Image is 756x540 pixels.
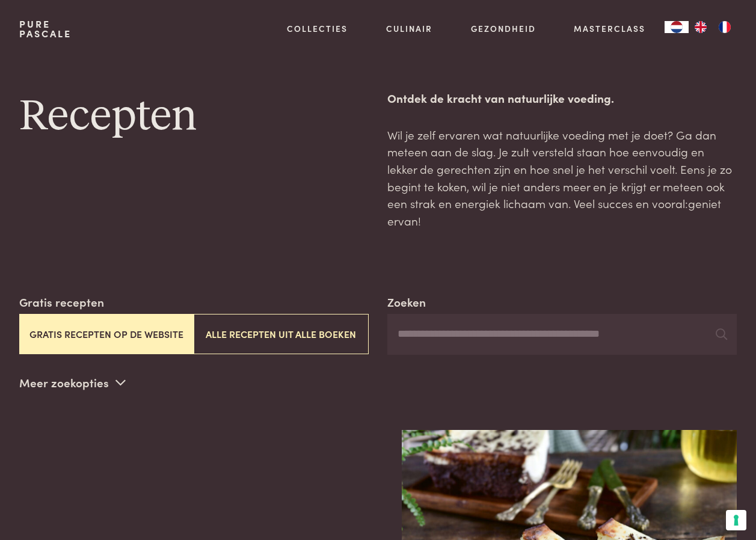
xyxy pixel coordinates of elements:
[689,21,737,33] ul: Language list
[665,21,737,33] aside: Language selected: Nederlands
[574,22,645,35] a: Masterclass
[194,314,368,354] button: Alle recepten uit alle boeken
[665,21,689,33] a: NL
[689,21,713,33] a: EN
[471,22,536,35] a: Gezondheid
[19,19,72,38] a: PurePascale
[387,90,614,106] strong: Ontdek de kracht van natuurlijke voeding.
[387,293,426,311] label: Zoeken
[19,373,126,391] p: Meer zoekopties
[387,126,737,230] p: Wil je zelf ervaren wat natuurlijke voeding met je doet? Ga dan meteen aan de slag. Je zult verst...
[19,90,369,144] h1: Recepten
[713,21,737,33] a: FR
[386,22,432,35] a: Culinair
[19,314,194,354] button: Gratis recepten op de website
[19,293,104,311] label: Gratis recepten
[665,21,689,33] div: Language
[726,510,746,530] button: Uw voorkeuren voor toestemming voor trackingtechnologieën
[287,22,348,35] a: Collecties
